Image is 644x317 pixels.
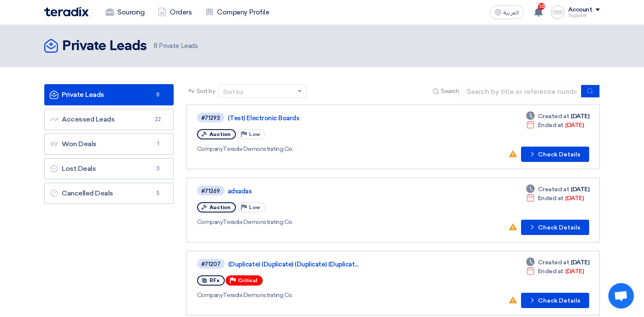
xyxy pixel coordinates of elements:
span: 5 [153,189,163,198]
div: Teradix Demonstrating Co. [197,291,443,300]
div: Sort by [223,88,243,96]
h2: Private Leads [62,38,147,55]
span: [DATE] [536,194,584,203]
button: Check Details [521,220,589,235]
a: (Test) Electronic Boards [228,114,441,122]
div: #71269 [201,188,220,194]
span: Ended at [538,194,564,203]
button: Check Details [521,147,589,162]
span: Search [441,87,459,96]
a: adsadas [228,187,441,195]
span: Created at [538,185,569,194]
img: Teradix logo [44,7,89,17]
a: Private Leads8 [44,84,174,105]
span: [DATE] [536,121,584,130]
span: Sort by [197,87,215,96]
div: #71207 [201,261,220,267]
span: 1 [153,140,163,148]
div: [DATE] [526,267,584,276]
span: Low [249,204,260,210]
span: Company [197,292,223,299]
div: Supplier [568,13,600,18]
div: Account [568,6,592,14]
button: Check Details [521,293,589,308]
a: Lost Deals3 [44,158,174,179]
span: RFx [209,277,220,283]
button: العربية [489,6,524,19]
span: 8 [154,42,157,50]
div: Teradix Demonstrating Co. [197,144,442,153]
span: Ended at [538,267,564,276]
input: Search by title or reference number [462,85,581,98]
a: (Duplicate) (Duplicate) (Duplicate) (Duplicat... [228,260,441,268]
div: [DATE] [526,258,589,267]
span: Auction [209,204,231,210]
a: Orders [151,3,198,22]
a: Won Deals1 [44,133,174,155]
span: 8 [153,91,163,99]
div: Open chat [608,283,634,309]
span: 3 [153,164,163,173]
span: العربية [503,10,518,16]
div: #71293 [201,115,220,121]
span: Private Leads [154,41,197,51]
div: [DATE] [526,112,589,121]
span: 22 [153,115,163,124]
a: Accessed Leads22 [44,109,174,130]
span: 10 [538,3,545,10]
a: Cancelled Deals5 [44,183,174,204]
span: Auction [209,131,231,137]
span: Company [197,218,223,226]
img: logoPlaceholder_1755177967591.jpg [551,6,564,19]
div: Teradix Demonstrating Co. [197,218,442,226]
span: Company [197,145,223,153]
span: Critical [238,277,258,283]
span: Low [249,131,260,137]
div: [DATE] [526,185,589,194]
span: Created at [538,258,569,267]
a: Sourcing [99,3,151,22]
span: Created at [538,112,569,121]
span: Ended at [538,121,564,130]
a: Company Profile [198,3,276,22]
